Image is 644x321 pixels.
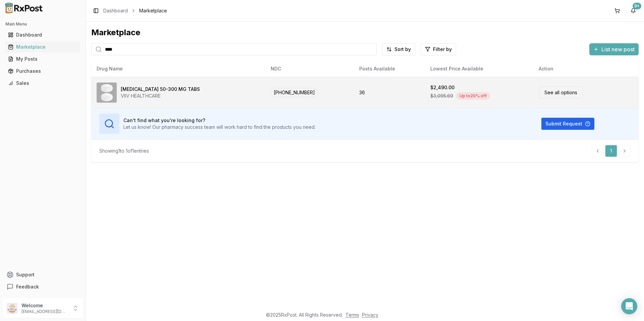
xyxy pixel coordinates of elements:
[3,269,83,281] button: Support
[91,27,639,38] div: Marketplace
[3,42,83,52] button: Marketplace
[123,117,316,124] h3: Can't find what you're looking for?
[539,87,583,98] a: See all options
[5,65,80,77] a: Purchases
[8,44,77,50] div: Marketplace
[592,145,631,157] nav: pagination
[3,281,83,293] button: Feedback
[8,56,77,62] div: My Posts
[8,80,77,87] div: Sales
[430,93,453,99] span: $3,095.69
[99,148,149,154] div: Showing 1 to 1 of 1 entries
[3,78,83,89] button: Sales
[533,61,639,77] th: Action
[3,54,83,64] button: My Posts
[605,145,617,157] a: 1
[425,61,533,77] th: Lowest Price Available
[271,88,318,97] span: [PHONE_NUMBER]
[354,61,425,77] th: Posts Available
[362,312,378,318] a: Privacy
[265,61,354,77] th: NDC
[8,68,77,74] div: Purchases
[103,7,128,14] a: Dashboard
[633,3,641,9] div: 9+
[433,46,452,53] span: Filter by
[3,30,83,40] button: Dashboard
[430,84,454,91] div: $2,490.00
[5,21,80,27] h2: Main Menu
[21,309,68,314] p: [EMAIL_ADDRESS][DOMAIN_NAME]
[456,92,490,100] div: Up to 20 % off
[5,77,80,89] a: Sales
[394,46,411,53] span: Sort by
[541,118,594,130] button: Submit Request
[3,3,46,13] img: RxPost Logo
[121,93,200,99] div: VIIV HEALTHCARE
[345,312,359,318] a: Terms
[382,43,415,55] button: Sort by
[121,86,200,93] div: [MEDICAL_DATA] 50-300 MG TABS
[601,45,635,53] span: List new post
[3,66,83,76] button: Purchases
[621,298,637,314] div: Open Intercom Messenger
[589,43,639,55] button: List new post
[5,29,80,41] a: Dashboard
[589,47,639,53] a: List new post
[7,303,17,314] img: User avatar
[8,32,77,38] div: Dashboard
[103,7,167,14] nav: breadcrumb
[123,124,316,130] p: Let us know! Our pharmacy success team will work hard to find the products you need.
[628,5,639,16] button: 9+
[354,77,425,108] td: 36
[5,41,80,53] a: Marketplace
[91,61,265,77] th: Drug Name
[5,53,80,65] a: My Posts
[421,43,456,55] button: Filter by
[97,83,117,103] img: Dovato 50-300 MG TABS
[139,7,167,14] span: Marketplace
[16,283,39,290] span: Feedback
[21,302,68,309] p: Welcome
